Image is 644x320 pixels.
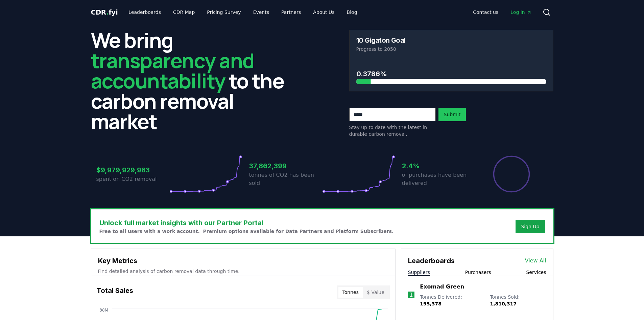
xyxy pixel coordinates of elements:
[91,46,254,94] span: transparency and accountability
[168,6,200,18] a: CDR Map
[276,6,306,18] a: Partners
[98,256,388,266] h3: Key Metrics
[525,257,546,265] a: View All
[465,269,491,276] button: Purchasers
[505,6,537,18] a: Log in
[468,6,504,18] a: Contact us
[493,155,530,193] div: Percentage of sales delivered
[510,9,531,16] span: Log in
[363,287,388,298] button: $ Value
[408,256,455,266] h3: Leaderboards
[201,6,246,18] a: Pricing Survey
[99,308,108,313] tspan: 38M
[308,6,340,18] a: About Us
[91,30,295,131] h2: We bring to the carbon removal market
[123,6,362,18] nav: Main
[409,291,413,299] p: 1
[356,46,546,52] p: Progress to 2050
[96,175,169,183] p: spent on CO2 removal
[96,165,169,175] h3: $9,979,929,983
[402,161,475,171] h3: 2.4%
[249,171,322,187] p: tonnes of CO2 has been sold
[106,8,109,16] span: .
[91,8,118,16] span: CDR fyi
[408,269,430,276] button: Suppliers
[438,108,466,121] button: Submit
[341,6,363,18] a: Blog
[356,37,406,44] h3: 10 Gigaton Goal
[420,283,464,291] a: Exomad Green
[123,6,166,18] a: Leaderboards
[349,124,436,137] p: Stay up to date with the latest in durable carbon removal.
[356,69,546,79] h3: 0.3786%
[99,228,394,235] p: Free to all users with a work account. Premium options available for Data Partners and Platform S...
[516,220,545,233] button: Sign Up
[490,294,546,307] p: Tonnes Sold :
[468,6,537,18] nav: Main
[420,294,483,307] p: Tonnes Delivered :
[248,6,275,18] a: Events
[249,161,322,171] h3: 37,862,399
[490,301,517,306] span: 1,810,317
[402,171,475,187] p: of purchases have been delivered
[97,285,133,299] h3: Total Sales
[91,7,118,17] a: CDR.fyi
[521,223,539,230] a: Sign Up
[420,301,442,306] span: 195,378
[99,218,394,228] h3: Unlock full market insights with our Partner Portal
[526,269,546,276] button: Services
[98,268,388,275] p: Find detailed analysis of carbon removal data through time.
[338,287,363,298] button: Tonnes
